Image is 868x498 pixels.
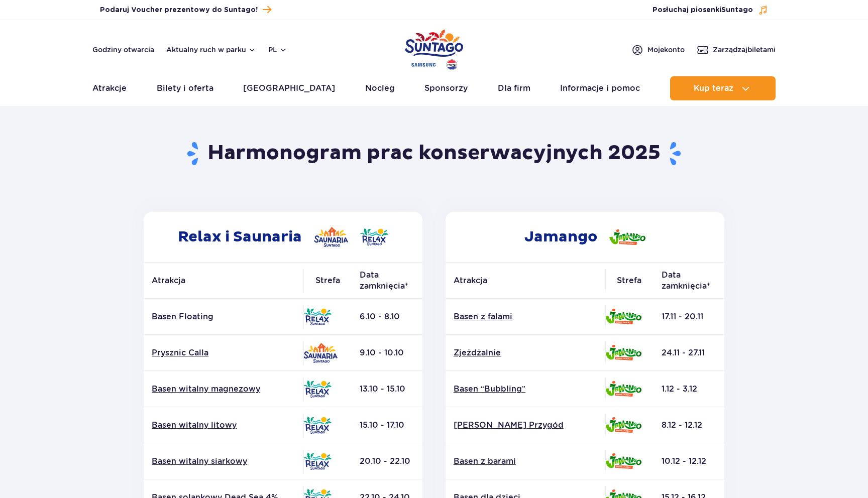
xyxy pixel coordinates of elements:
img: Relax [303,381,332,398]
span: Posłuchaj piosenki [653,5,753,15]
td: 1.12 - 3.12 [654,371,724,407]
td: 17.11 - 20.11 [654,299,724,335]
a: Nocleg [365,76,395,100]
img: Saunaria [314,227,348,247]
img: Jamango [605,345,641,360]
a: Basen “Bubbling” [454,384,597,395]
td: 15.10 - 17.10 [352,407,422,443]
th: Strefa [605,263,654,299]
img: Jamango [605,417,641,433]
img: Jamango [609,229,645,245]
img: Saunaria [303,343,338,363]
td: 24.11 - 27.11 [654,335,724,371]
td: 8.12 - 12.12 [654,407,724,443]
p: Basen Floating [152,311,295,322]
a: Dla firm [498,76,530,100]
img: Relax [303,308,332,325]
th: Atrakcja [144,263,303,299]
span: Suntago [721,7,753,14]
td: 6.10 - 8.10 [352,299,422,335]
a: Zarządzajbiletami [697,44,776,56]
a: Basen witalny siarkowy [152,456,295,467]
a: Basen z falami [454,311,597,322]
img: Jamango [605,453,641,469]
a: [GEOGRAPHIC_DATA] [243,76,335,100]
img: Relax [303,453,332,470]
a: Bilety i oferta [157,76,213,100]
a: Podaruj Voucher prezentowy do Suntago! [100,3,271,17]
th: Data zamknięcia* [654,263,724,299]
a: Atrakcje [92,76,127,100]
a: Prysznic Calla [152,347,295,358]
th: Data zamknięcia* [352,263,422,299]
a: Basen witalny litowy [152,420,295,431]
a: Informacje i pomoc [560,76,640,100]
h2: Jamango [446,212,724,262]
a: Mojekonto [631,44,685,56]
th: Atrakcja [446,263,605,299]
img: Jamango [605,309,641,324]
button: Aktualny ruch w parku [166,46,256,54]
a: Sponsorzy [424,76,468,100]
a: Park of Poland [405,25,463,71]
a: [PERSON_NAME] Przygód [454,420,597,431]
img: Relax [360,228,388,245]
a: Godziny otwarcia [92,45,154,55]
img: Relax [303,417,332,434]
a: Basen witalny magnezowy [152,384,295,395]
a: Basen z barami [454,456,597,467]
button: Kup teraz [670,76,776,100]
span: Podaruj Voucher prezentowy do Suntago! [100,5,258,15]
img: Jamango [605,381,641,397]
td: 9.10 - 10.10 [352,335,422,371]
td: 20.10 - 22.10 [352,443,422,479]
h1: Harmonogram prac konserwacyjnych 2025 [140,141,728,167]
td: 10.12 - 12.12 [654,443,724,479]
h2: Relax i Saunaria [144,212,422,262]
span: Moje konto [647,45,685,55]
td: 13.10 - 15.10 [352,371,422,407]
a: Zjeżdżalnie [454,347,597,358]
button: Posłuchaj piosenkiSuntago [653,5,768,15]
th: Strefa [303,263,352,299]
span: Kup teraz [694,84,733,93]
button: pl [268,45,287,55]
span: Zarządzaj biletami [713,45,776,55]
